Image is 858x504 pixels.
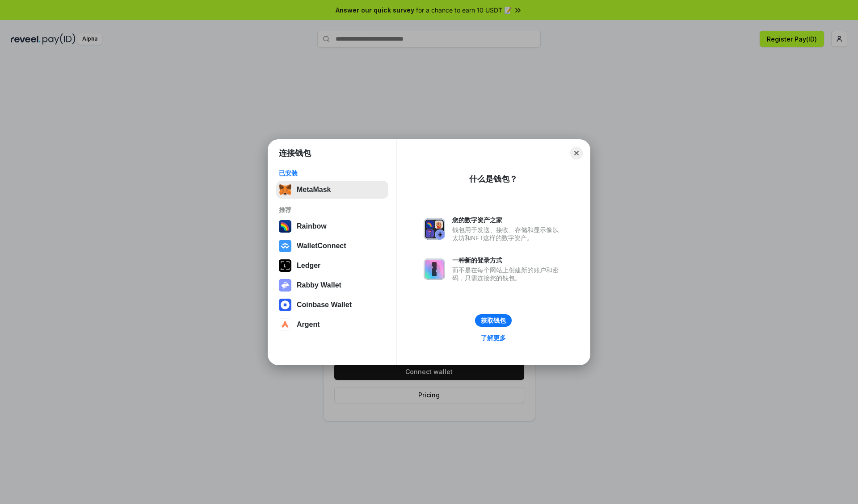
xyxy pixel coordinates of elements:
[279,318,291,331] img: svg+xml,%3Csvg%20width%3D%2228%22%20height%3D%2228%22%20viewBox%3D%220%200%2028%2028%22%20fill%3D...
[469,174,517,184] div: 什么是钱包？
[452,256,563,264] div: 一种新的登录方式
[297,321,320,329] div: Argent
[279,183,291,196] img: svg+xml,%3Csvg%20fill%3D%22none%22%20height%3D%2233%22%20viewBox%3D%220%200%2035%2033%22%20width%...
[570,147,583,159] button: Close
[276,296,388,314] button: Coinbase Wallet
[276,237,388,255] button: WalletConnect
[279,169,386,177] div: 已安装
[276,217,388,235] button: Rainbow
[279,279,291,292] img: svg+xml,%3Csvg%20xmlns%3D%22http%3A%2F%2Fwww.w3.org%2F2000%2Fsvg%22%20fill%3D%22none%22%20viewBox...
[297,222,327,230] div: Rainbow
[475,332,511,344] a: 了解更多
[424,218,445,240] img: svg+xml,%3Csvg%20xmlns%3D%22http%3A%2F%2Fwww.w3.org%2F2000%2Fsvg%22%20fill%3D%22none%22%20viewBox...
[481,317,506,325] div: 获取钱包
[276,181,388,199] button: MetaMask
[276,257,388,275] button: Ledger
[279,148,311,158] h1: 连接钱包
[297,186,331,194] div: MetaMask
[297,301,352,309] div: Coinbase Wallet
[452,216,563,224] div: 您的数字资产之家
[279,206,386,214] div: 推荐
[475,314,512,327] button: 获取钱包
[279,259,291,272] img: svg+xml,%3Csvg%20xmlns%3D%22http%3A%2F%2Fwww.w3.org%2F2000%2Fsvg%22%20width%3D%2228%22%20height%3...
[279,220,291,233] img: svg+xml,%3Csvg%20width%3D%22120%22%20height%3D%22120%22%20viewBox%3D%220%200%20120%20120%22%20fil...
[297,281,341,289] div: Rabby Wallet
[276,316,388,333] button: Argent
[424,258,445,280] img: svg+xml,%3Csvg%20xmlns%3D%22http%3A%2F%2Fwww.w3.org%2F2000%2Fsvg%22%20fill%3D%22none%22%20viewBox...
[276,276,388,294] button: Rabby Wallet
[452,266,563,282] div: 而不是在每个网站上创建新的账户和密码，只需连接您的钱包。
[297,242,346,250] div: WalletConnect
[279,240,291,252] img: svg+xml,%3Csvg%20width%3D%2228%22%20height%3D%2228%22%20viewBox%3D%220%200%2028%2028%22%20fill%3D...
[279,299,291,311] img: svg+xml,%3Csvg%20width%3D%2228%22%20height%3D%2228%22%20viewBox%3D%220%200%2028%2028%22%20fill%3D...
[297,262,320,270] div: Ledger
[452,226,563,242] div: 钱包用于发送、接收、存储和显示像以太坊和NFT这样的数字资产。
[481,334,506,342] div: 了解更多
